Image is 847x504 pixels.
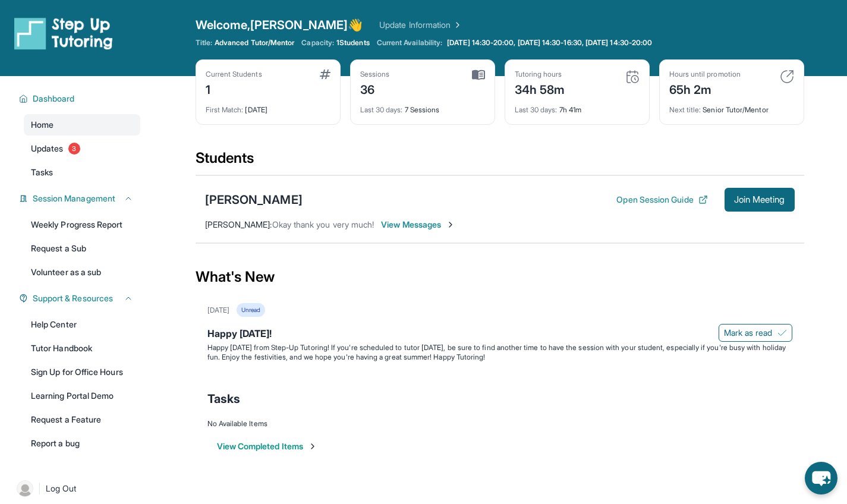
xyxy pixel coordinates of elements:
[472,70,485,80] img: card
[725,188,795,212] button: Join Meeting
[38,481,41,496] span: |
[206,70,262,79] div: Current Students
[377,38,442,48] span: Current Availability:
[515,98,640,115] div: 7h 41m
[272,219,374,229] span: Okay thank you very much!
[33,93,75,105] span: Dashboard
[24,214,140,235] a: Weekly Progress Report
[379,19,462,31] a: Update Information
[515,79,565,98] div: 34h 58m
[24,138,140,159] a: Updates3
[360,70,390,79] div: Sessions
[24,433,140,454] a: Report a bug
[207,390,240,407] span: Tasks
[719,324,792,342] button: Mark as read
[31,143,64,155] span: Updates
[447,38,652,48] span: [DATE] 14:30-20:00, [DATE] 14:30-16:30, [DATE] 14:30-20:00
[28,292,133,304] button: Support & Resources
[31,119,53,131] span: Home
[24,162,140,183] a: Tasks
[205,219,272,229] span: [PERSON_NAME] :
[207,326,792,343] div: Happy [DATE]!
[31,166,53,178] span: Tasks
[206,98,330,115] div: [DATE]
[446,220,455,229] img: Chevron-Right
[515,105,558,114] span: Last 30 days :
[33,292,113,304] span: Support & Resources
[360,79,390,98] div: 36
[68,143,80,155] span: 3
[207,419,792,429] div: No Available Items
[196,251,804,303] div: What's New
[205,191,303,208] div: [PERSON_NAME]
[196,38,212,48] span: Title:
[669,70,741,79] div: Hours until promotion
[734,196,785,203] span: Join Meeting
[616,194,707,206] button: Open Session Guide
[28,193,133,204] button: Session Management
[24,238,140,259] a: Request a Sub
[24,314,140,335] a: Help Center
[206,105,244,114] span: First Match :
[24,338,140,359] a: Tutor Handbook
[320,70,330,79] img: card
[451,19,462,31] img: Chevron Right
[777,328,787,338] img: Mark as read
[24,361,140,383] a: Sign Up for Office Hours
[215,38,294,48] span: Advanced Tutor/Mentor
[207,305,229,315] div: [DATE]
[196,149,804,175] div: Students
[381,219,455,231] span: View Messages
[780,70,794,84] img: card
[24,409,140,430] a: Request a Feature
[669,79,741,98] div: 65h 2m
[724,327,773,339] span: Mark as read
[12,475,140,502] a: |Log Out
[336,38,370,48] span: 1 Students
[33,193,115,204] span: Session Management
[301,38,334,48] span: Capacity:
[14,17,113,50] img: logo
[207,343,792,362] p: Happy [DATE] from Step-Up Tutoring! If you're scheduled to tutor [DATE], be sure to find another ...
[24,114,140,136] a: Home
[625,70,640,84] img: card
[669,98,794,115] div: Senior Tutor/Mentor
[360,98,485,115] div: 7 Sessions
[515,70,565,79] div: Tutoring hours
[24,385,140,407] a: Learning Portal Demo
[46,483,77,494] span: Log Out
[206,79,262,98] div: 1
[217,440,317,452] button: View Completed Items
[237,303,265,317] div: Unread
[445,38,654,48] a: [DATE] 14:30-20:00, [DATE] 14:30-16:30, [DATE] 14:30-20:00
[196,17,363,33] span: Welcome, [PERSON_NAME] 👋
[24,262,140,283] a: Volunteer as a sub
[28,93,133,105] button: Dashboard
[669,105,701,114] span: Next title :
[805,462,837,494] button: chat-button
[17,480,33,497] img: user-img
[360,105,403,114] span: Last 30 days :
